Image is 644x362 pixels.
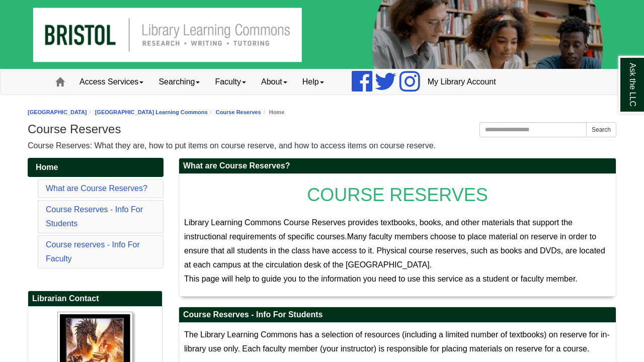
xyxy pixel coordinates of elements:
a: Course Reserves - Info For Students [46,205,143,228]
a: What are Course Reserves? [46,184,147,193]
h1: Course Reserves [28,122,616,136]
span: Many faculty members choose to place material on reserve in order to ensure that all students in ... [184,232,605,269]
a: About [254,69,295,95]
a: Course Reserves [216,109,261,115]
span: Library Learning Commons Course Reserves provides textbooks, books, and other materials that supp... [184,218,573,241]
a: Access Services [72,69,151,95]
a: Faculty [207,69,254,95]
a: Help [295,69,332,95]
a: Course reserves - Info For Faculty [46,240,140,263]
button: Search [586,122,616,137]
h2: Librarian Contact [28,291,162,307]
span: This page will help to guide you to the information you need to use this service as a student or ... [184,275,578,283]
h2: Course Reserves - Info For Students [179,307,616,323]
span: The Library Learning Commons has a selection of resources (including a limited number of textbook... [184,330,610,353]
a: [GEOGRAPHIC_DATA] [28,109,87,115]
a: Searching [151,69,207,95]
span: COURSE RESERVES [307,185,488,205]
nav: breadcrumb [28,108,616,117]
a: [GEOGRAPHIC_DATA] Learning Commons [95,109,208,115]
h2: What are Course Reserves? [179,158,616,174]
a: Home [28,158,164,177]
span: Home [36,163,58,171]
a: My Library Account [420,69,504,95]
li: Home [261,108,285,117]
span: Course Reserves: What they are, how to put items on course reserve, and how to access items on co... [28,141,436,150]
